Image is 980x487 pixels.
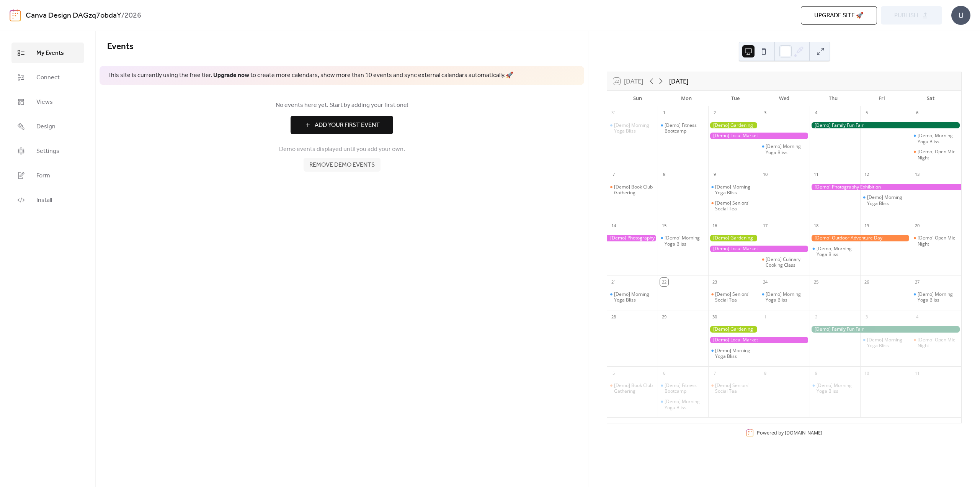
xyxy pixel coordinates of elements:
a: Canva Design DAGzq7obdaY [26,8,121,23]
div: 9 [812,369,820,377]
div: Tue [711,91,760,106]
div: [Demo] Morning Yoga Bliss [658,235,708,247]
span: Upgrade site 🚀 [814,11,864,20]
div: [Demo] Morning Yoga Bliss [759,291,809,303]
div: 2 [710,109,719,117]
span: No events here yet. Start by adding your first one! [107,101,577,110]
div: [Demo] Culinary Cooking Class [759,256,809,268]
div: [Demo] Local Market [708,246,809,252]
div: [Demo] Morning Yoga Bliss [810,382,860,394]
div: 3 [761,109,769,117]
a: Add Your First Event [107,116,577,134]
div: [Demo] Morning Yoga Bliss [860,337,911,349]
div: Sun [613,91,662,106]
div: 22 [660,278,668,286]
div: 24 [761,278,769,286]
div: 14 [609,221,618,230]
button: Remove demo events [304,158,381,172]
div: [Demo] Morning Yoga Bliss [665,235,705,247]
div: 1 [660,109,668,117]
img: logo [10,9,21,21]
a: Connect [11,67,84,88]
div: 18 [812,221,820,230]
div: [Demo] Morning Yoga Bliss [614,122,655,134]
div: [Demo] Seniors' Social Tea [715,291,756,303]
div: U [951,6,970,25]
a: Views [11,92,84,112]
div: 27 [913,278,921,286]
div: 12 [862,171,871,179]
div: 5 [609,369,618,377]
div: [Demo] Morning Yoga Bliss [810,246,860,257]
span: Form [36,171,50,180]
div: [Demo] Open Mic Night [911,149,961,161]
div: [Demo] Book Club Gathering [607,382,658,394]
div: [Demo] Open Mic Night [918,149,958,161]
div: [Demo] Fitness Bootcamp [665,382,705,394]
div: [Demo] Morning Yoga Bliss [759,143,809,155]
div: [Demo] Open Mic Night [918,235,958,247]
div: [Demo] Seniors' Social Tea [715,200,756,212]
span: Add Your First Event [315,121,380,130]
div: [Demo] Morning Yoga Bliss [860,194,911,206]
div: [Demo] Gardening Workshop [708,326,759,333]
a: Install [11,190,84,210]
a: Form [11,165,84,186]
div: [Demo] Morning Yoga Bliss [715,348,756,359]
div: 2 [812,313,820,321]
div: 11 [812,171,820,179]
div: [Demo] Morning Yoga Bliss [918,133,958,144]
div: [Demo] Book Club Gathering [614,382,655,394]
div: [Demo] Fitness Bootcamp [658,122,708,134]
div: [Demo] Seniors' Social Tea [715,382,756,394]
div: [Demo] Open Mic Night [911,235,961,247]
div: 4 [812,109,820,117]
div: 26 [862,278,871,286]
div: [Demo] Morning Yoga Bliss [658,398,708,410]
div: [Demo] Local Market [708,337,809,343]
div: [Demo] Seniors' Social Tea [708,291,759,303]
div: 7 [710,369,719,377]
div: Sat [906,91,955,106]
div: 7 [609,171,618,179]
div: 11 [913,369,921,377]
div: [Demo] Morning Yoga Bliss [817,246,857,257]
div: 20 [913,221,921,230]
div: 30 [710,313,719,321]
div: 19 [862,221,871,230]
div: [Demo] Fitness Bootcamp [658,382,708,394]
div: [Demo] Morning Yoga Bliss [918,291,958,303]
span: Install [36,196,52,205]
span: This site is currently using the free tier. to create more calendars, show more than 10 events an... [107,71,513,80]
div: 10 [862,369,871,377]
a: Design [11,116,84,137]
div: [DATE] [669,77,688,86]
div: [Demo] Book Club Gathering [614,184,655,196]
b: 2026 [124,8,141,23]
div: [Demo] Culinary Cooking Class [766,256,806,268]
div: Mon [662,91,711,106]
a: Upgrade now [213,69,249,81]
div: 6 [660,369,668,377]
div: [Demo] Morning Yoga Bliss [766,143,806,155]
div: [Demo] Morning Yoga Bliss [614,291,655,303]
a: My Events [11,43,84,63]
div: [Demo] Outdoor Adventure Day [810,235,911,241]
div: [Demo] Morning Yoga Bliss [715,184,756,196]
button: Upgrade site 🚀 [801,6,877,25]
div: [Demo] Morning Yoga Bliss [708,184,759,196]
span: Views [36,98,53,107]
div: [Demo] Morning Yoga Bliss [665,398,705,410]
div: 17 [761,221,769,230]
div: 21 [609,278,618,286]
div: 10 [761,171,769,179]
div: 28 [609,313,618,321]
span: Demo events displayed until you add your own. [279,145,405,154]
div: [Demo] Seniors' Social Tea [708,382,759,394]
b: / [121,8,124,23]
div: Thu [808,91,857,106]
div: 8 [761,369,769,377]
div: [Demo] Open Mic Night [911,337,961,349]
div: 8 [660,171,668,179]
div: 1 [761,313,769,321]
